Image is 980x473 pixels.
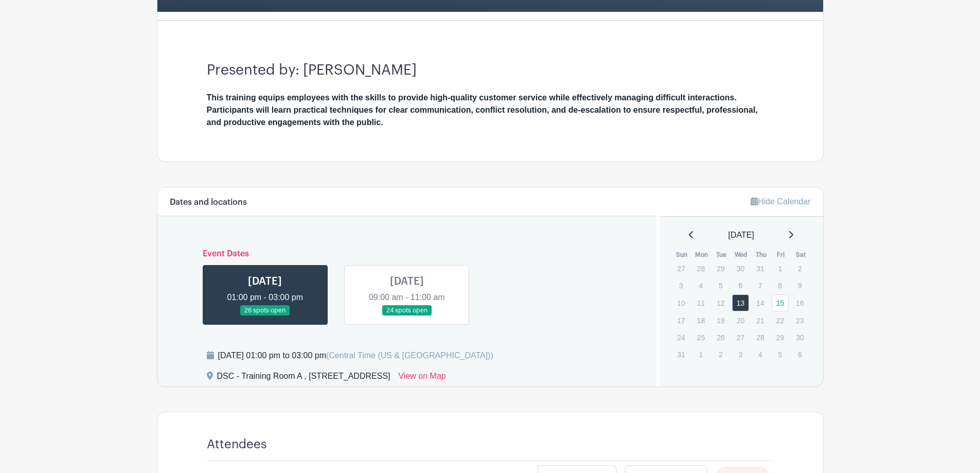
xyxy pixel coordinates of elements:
p: 14 [752,295,769,311]
p: 27 [672,260,689,276]
th: Wed [732,250,752,260]
p: 6 [732,277,749,293]
p: 2 [791,260,808,276]
th: Sat [791,250,811,260]
p: 4 [692,277,709,293]
h6: Event Dates [194,249,620,259]
p: 30 [732,260,749,276]
a: Hide Calendar [751,197,810,206]
th: Mon [692,250,712,260]
p: 28 [752,329,769,345]
p: 1 [772,260,789,276]
p: 19 [712,312,729,328]
p: 17 [672,312,689,328]
p: 16 [791,295,808,311]
p: 28 [692,260,709,276]
p: 23 [791,312,808,328]
p: 22 [772,312,789,328]
h3: Presented by: [PERSON_NAME] [207,62,774,79]
h6: Dates and locations [170,198,247,207]
p: 25 [692,329,709,345]
a: 13 [732,294,749,311]
p: 18 [692,312,709,328]
p: 3 [732,346,749,362]
th: Sun [672,250,692,260]
p: 30 [791,329,808,345]
h4: Attendees [207,437,267,452]
p: 8 [772,277,789,293]
p: 4 [752,346,769,362]
p: 20 [732,312,749,328]
p: 12 [712,295,729,311]
p: 7 [752,277,769,293]
p: 31 [752,260,769,276]
p: 26 [712,329,729,345]
p: 1 [692,346,709,362]
p: 5 [772,346,789,362]
p: 11 [692,295,709,311]
strong: This training equips employees with the skills to provide high-quality customer service while eff... [207,93,758,127]
p: 27 [732,329,749,345]
p: 10 [672,295,689,311]
th: Thu [751,250,771,260]
p: 21 [752,312,769,328]
p: 2 [712,346,729,362]
div: [DATE] 01:00 pm to 03:00 pm [218,349,493,362]
p: 9 [791,277,808,293]
a: View on Map [399,370,446,387]
p: 6 [791,346,808,362]
a: 15 [772,294,789,311]
p: 31 [672,346,689,362]
th: Tue [711,250,732,260]
div: DSC - Training Room A , [STREET_ADDRESS] [217,370,390,387]
p: 3 [672,277,689,293]
p: 5 [712,277,729,293]
span: (Central Time (US & [GEOGRAPHIC_DATA])) [326,351,493,360]
th: Fri [771,250,791,260]
span: [DATE] [728,229,754,241]
p: 24 [672,329,689,345]
p: 29 [772,329,789,345]
p: 29 [712,260,729,276]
